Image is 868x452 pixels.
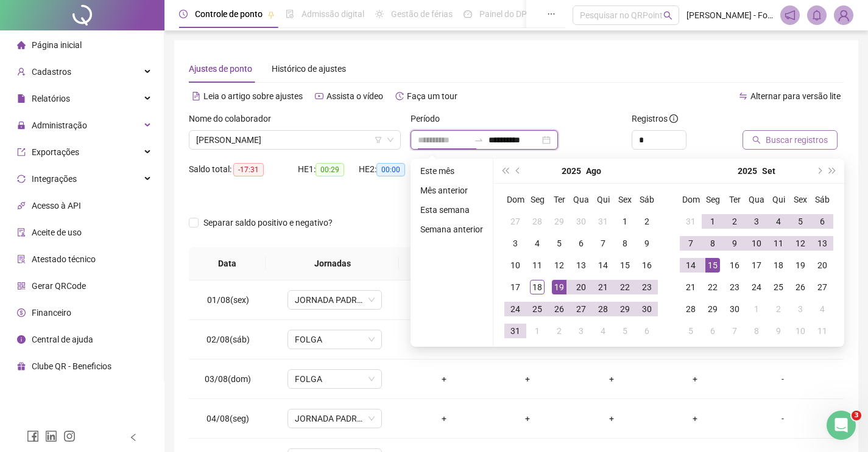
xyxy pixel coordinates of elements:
[195,9,263,19] span: Controle de ponto
[504,276,526,298] td: 2025-08-17
[570,298,592,320] td: 2025-08-27
[570,254,592,276] td: 2025-08-13
[743,130,838,150] button: Buscar registros
[32,308,71,318] span: Financeiro
[562,159,581,183] button: year panel
[746,276,767,298] td: 2025-09-24
[705,302,720,316] div: 29
[207,295,249,305] span: 01/08(sex)
[669,114,678,123] span: info-circle
[618,258,632,273] div: 15
[526,254,548,276] td: 2025-08-11
[189,247,266,280] th: Data
[618,214,632,229] div: 1
[407,91,457,101] span: Faça um tour
[63,430,76,442] span: instagram
[189,162,298,176] div: Saldo total:
[680,276,702,298] td: 2025-09-21
[526,189,548,210] th: Seg
[32,281,86,291] span: Gerar QRCode
[399,247,482,280] th: Entrada 1
[793,236,808,251] div: 12
[789,232,811,254] td: 2025-09-12
[32,147,79,157] span: Exportações
[203,91,303,101] span: Leia o artigo sobre ajustes
[592,298,614,320] td: 2025-08-28
[45,430,57,442] span: linkedin
[636,210,658,232] td: 2025-08-02
[767,189,789,210] th: Qui
[32,67,71,77] span: Cadastros
[205,374,251,384] span: 03/08(dom)
[705,280,720,294] div: 22
[412,412,476,425] div: +
[614,276,636,298] td: 2025-08-22
[376,163,405,176] span: 00:00
[702,320,724,342] td: 2025-10-06
[793,324,808,338] div: 10
[683,236,698,251] div: 7
[298,162,359,176] div: HE 1:
[570,189,592,210] th: Qua
[504,298,526,320] td: 2025-08-24
[596,236,610,251] div: 7
[508,258,523,273] div: 10
[272,64,346,74] span: Histórico de ajustes
[614,232,636,254] td: 2025-08-08
[474,135,484,145] span: swap-right
[316,163,344,176] span: 00:29
[586,159,601,183] button: month panel
[508,236,523,251] div: 3
[295,291,375,309] span: JORNADA PADRÃO
[179,10,188,18] span: clock-circle
[663,11,672,20] span: search
[479,9,527,19] span: Painel do DP
[789,298,811,320] td: 2025-10-03
[680,210,702,232] td: 2025-08-31
[570,210,592,232] td: 2025-07-30
[548,232,570,254] td: 2025-08-05
[592,210,614,232] td: 2025-07-31
[767,210,789,232] td: 2025-09-04
[749,236,764,251] div: 10
[570,276,592,298] td: 2025-08-20
[636,320,658,342] td: 2025-09-06
[789,320,811,342] td: 2025-10-10
[811,189,833,210] th: Sáb
[596,258,610,273] div: 14
[596,280,610,294] div: 21
[547,10,556,18] span: ellipsis
[206,414,249,423] span: 04/08(seg)
[375,10,384,18] span: sun
[767,320,789,342] td: 2025-10-09
[412,372,476,386] div: +
[683,280,698,294] div: 21
[636,232,658,254] td: 2025-08-09
[727,236,742,251] div: 9
[834,6,853,24] img: 12433
[302,9,364,19] span: Admissão digital
[592,189,614,210] th: Qui
[504,210,526,232] td: 2025-07-27
[746,320,767,342] td: 2025-10-08
[827,411,856,440] iframe: Intercom live chat
[530,236,545,251] div: 4
[17,282,26,290] span: qrcode
[206,335,250,344] span: 02/08(sáb)
[614,189,636,210] th: Sex
[315,92,323,100] span: youtube
[811,232,833,254] td: 2025-09-13
[574,302,588,316] div: 27
[17,94,26,103] span: file
[705,258,720,273] div: 15
[498,159,512,183] button: super-prev-year
[683,258,698,273] div: 14
[464,10,472,18] span: dashboard
[614,254,636,276] td: 2025-08-15
[614,298,636,320] td: 2025-08-29
[17,228,26,237] span: audit
[32,335,93,344] span: Central de ajuda
[548,320,570,342] td: 2025-09-02
[811,298,833,320] td: 2025-10-04
[789,210,811,232] td: 2025-09-05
